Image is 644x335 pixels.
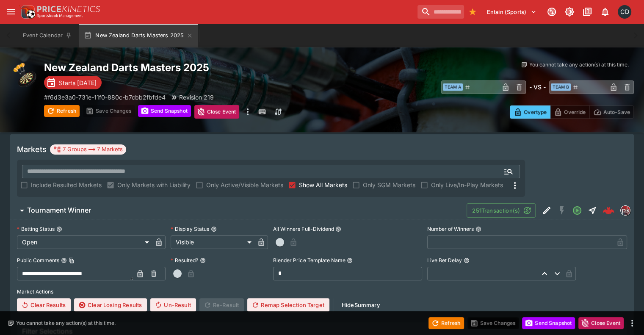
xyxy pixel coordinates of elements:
p: Revision 219 [179,93,214,102]
p: Starts [DATE] [59,78,97,87]
div: Open [17,235,152,249]
p: Copy To Clipboard [44,93,166,102]
p: Overtype [524,108,547,116]
button: HideSummary [337,298,385,312]
h6: - VS - [529,83,546,91]
h5: Markets [17,144,47,154]
button: Copy To Clipboard [69,257,75,263]
svg: More [510,180,520,191]
span: Only Markets with Liability [117,180,191,189]
span: Show All Markets [299,180,347,189]
button: Clear Results [17,298,71,312]
button: Close Event [578,317,624,329]
button: Auto-Save [589,105,634,119]
h2: Copy To Clipboard [44,61,388,74]
button: Public CommentsCopy To Clipboard [61,257,67,263]
button: Close Event [194,105,240,119]
p: Blender Price Template Name [273,257,345,264]
button: Straight [585,203,600,218]
button: Send Snapshot [138,105,191,117]
button: Send Snapshot [522,317,575,329]
svg: Open [572,205,582,216]
button: Select Tenant [482,5,542,19]
p: All Winners Full-Dividend [273,225,334,233]
img: Sportsbook Management [37,14,83,18]
button: Documentation [580,4,595,19]
img: PriceKinetics Logo [19,3,36,20]
button: more [243,105,253,119]
p: Resulted? [171,257,198,264]
button: All Winners Full-Dividend [335,226,341,232]
button: Connected to PK [544,4,559,19]
span: Team B [551,83,571,91]
button: Cameron Duffy [615,3,634,21]
a: f0045937-06a5-4c4f-8202-47747b840e8f [600,202,617,219]
p: You cannot take any action(s) at this time. [16,319,116,327]
button: Refresh [428,317,464,329]
button: Overtype [510,105,550,119]
span: Only Live/In-Play Markets [431,180,503,189]
button: Live Bet Delay [464,257,470,263]
p: Public Comments [17,257,59,264]
button: Edit Detail [539,203,554,218]
span: Only SGM Markets [363,180,415,189]
button: Tournament Winner [10,202,467,219]
button: Remap Selection Target [247,298,329,312]
div: f0045937-06a5-4c4f-8202-47747b840e8f [603,205,614,216]
button: 251Transaction(s) [467,203,536,218]
p: You cannot take any action(s) at this time. [529,61,629,69]
button: Open [501,164,516,179]
img: logo-cerberus--red.svg [603,205,614,216]
p: Override [564,108,586,116]
p: Live Bet Delay [427,257,462,264]
span: Include Resulted Markets [31,180,102,189]
button: Betting Status [56,226,62,232]
input: search [417,5,464,19]
p: Display Status [171,225,209,233]
p: Auto-Save [603,108,630,116]
button: Event Calendar [18,24,77,47]
button: Open [569,203,585,218]
button: Display Status [211,226,217,232]
button: Un-Result [150,298,196,312]
label: Market Actions [17,285,627,298]
div: 7 Groups 7 Markets [53,144,123,155]
img: pricekinetics [621,206,630,215]
p: Number of Winners [427,225,474,233]
button: Number of Winners [475,226,481,232]
span: Team A [443,83,463,91]
span: Re-Result [199,298,244,312]
div: pricekinetics [620,205,630,216]
button: Resulted? [200,257,206,263]
button: Override [550,105,589,119]
button: Notifications [597,4,613,19]
button: Blender Price Template Name [347,257,353,263]
button: Refresh [44,105,80,117]
p: Betting Status [17,225,55,233]
button: open drawer [3,4,19,19]
h6: Tournament Winner [27,206,91,215]
img: PriceKinetics [37,6,100,12]
button: more [627,318,637,328]
div: Visible [171,235,254,249]
div: Cameron Duffy [618,5,631,19]
button: Bookmarks [466,5,479,19]
div: Start From [510,105,634,119]
button: Clear Losing Results [74,298,147,312]
img: darts.png [10,61,37,88]
span: Only Active/Visible Markets [206,180,283,189]
button: Toggle light/dark mode [562,4,577,19]
button: New Zealand Darts Masters 2025 [79,24,198,47]
button: SGM Disabled [554,203,569,218]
